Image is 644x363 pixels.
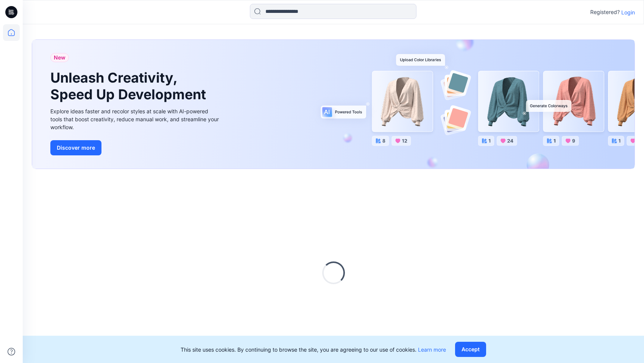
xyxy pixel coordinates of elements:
[455,342,486,357] button: Accept
[418,346,446,353] a: Learn more
[50,107,221,131] div: Explore ideas faster and recolor styles at scale with AI-powered tools that boost creativity, red...
[590,8,620,17] p: Registered?
[50,140,221,155] a: Discover more
[621,8,635,16] p: Login
[50,140,101,155] button: Discover more
[50,70,209,102] h1: Unleash Creativity, Speed Up Development
[54,53,65,62] span: New
[181,346,446,354] p: This site uses cookies. By continuing to browse the site, you are agreeing to our use of cookies.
